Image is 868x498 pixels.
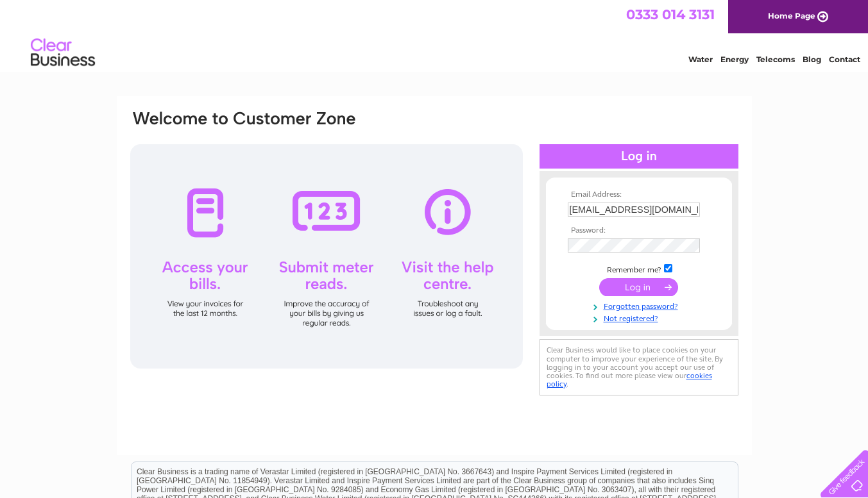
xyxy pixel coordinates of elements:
[568,311,713,324] a: Not registered?
[599,278,678,296] input: Submit
[720,54,749,64] a: Energy
[829,54,860,64] a: Contact
[568,299,713,311] a: Forgotten password?
[30,33,96,72] img: logo.png
[756,54,795,64] a: Telecoms
[565,262,713,275] td: Remember me?
[540,339,738,395] div: Clear Business would like to place cookies on your computer to improve your experience of the sit...
[803,54,821,64] a: Blog
[132,7,738,62] div: Clear Business is a trading name of Verastar Limited (registered in [GEOGRAPHIC_DATA] No. 3667643...
[565,190,713,199] th: Email Address:
[626,6,715,22] a: 0333 014 3131
[547,371,712,388] a: cookies policy
[565,226,713,235] th: Password:
[688,54,713,64] a: Water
